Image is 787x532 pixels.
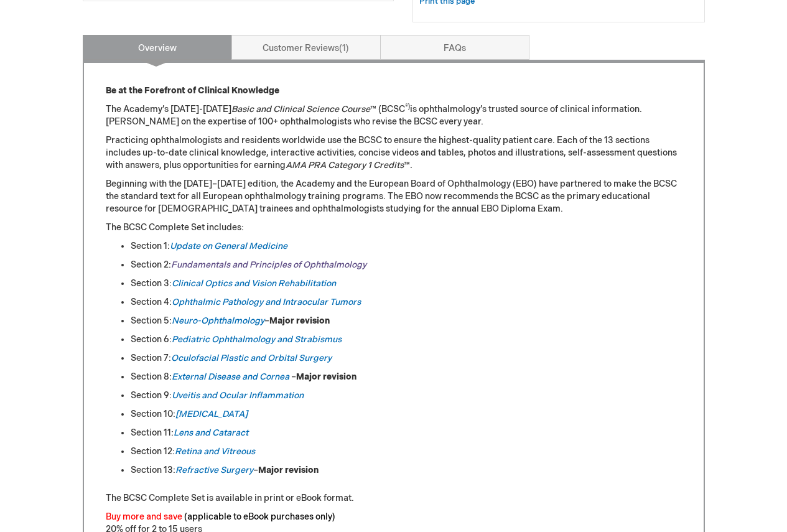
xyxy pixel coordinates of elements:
li: Section 11: [131,427,682,439]
li: Section 10: [131,408,682,421]
span: 1 [339,43,349,54]
a: FAQs [380,35,529,60]
font: (applicable to eBook purchases only) [184,511,335,522]
strong: Major revision [258,465,319,475]
p: The BCSC Complete Set includes: [106,222,682,234]
a: Clinical Optics and Vision Rehabilitation [172,278,336,289]
sup: ®) [405,103,410,111]
p: Practicing ophthalmologists and residents worldwide use the BCSC to ensure the highest-quality pa... [106,134,682,172]
a: Retina and Vitreous [175,446,255,457]
em: Basic and Clinical Science Course [231,104,370,114]
li: Section 12: [131,446,682,458]
li: Section 7: [131,352,682,365]
li: Section 1: [131,240,682,253]
li: Section 3: [131,278,682,290]
a: Neuro-Ophthalmology [172,315,264,326]
em: AMA PRA Category 1 Credits [286,160,404,170]
a: Lens and Cataract [174,427,248,438]
a: [MEDICAL_DATA] [175,409,248,419]
strong: Be at the Forefront of Clinical Knowledge [106,85,279,96]
strong: Major revision [296,371,356,382]
strong: Major revision [269,315,330,326]
a: Update on General Medicine [170,241,287,251]
a: Oculofacial Plastic and Orbital Surgery [171,353,332,363]
p: The BCSC Complete Set is available in print or eBook format. [106,492,682,505]
a: Overview [83,35,232,60]
li: Section 5: – [131,315,682,327]
li: Section 4: [131,296,682,309]
a: Refractive Surgery [175,465,253,475]
li: Section 9: [131,390,682,402]
a: Uveitis and Ocular Inflammation [172,390,304,401]
li: Section 13: – [131,464,682,477]
li: Section 6: [131,334,682,346]
li: Section 2: [131,259,682,271]
a: Pediatric Ophthalmology and Strabismus [172,334,342,345]
a: Customer Reviews1 [231,35,381,60]
a: Ophthalmic Pathology and Intraocular Tumors [172,297,361,307]
a: External Disease and Cornea [172,371,289,382]
a: Fundamentals and Principles of Ophthalmology [171,259,366,270]
p: The Academy’s [DATE]-[DATE] ™ (BCSC is ophthalmology’s trusted source of clinical information. [P... [106,103,682,128]
font: Buy more and save [106,511,182,522]
li: Section 8: – [131,371,682,383]
p: Beginning with the [DATE]–[DATE] edition, the Academy and the European Board of Ophthalmology (EB... [106,178,682,215]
